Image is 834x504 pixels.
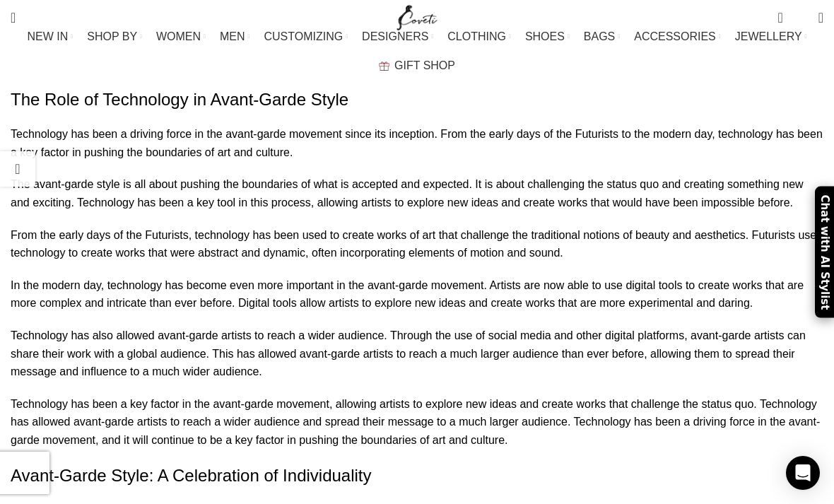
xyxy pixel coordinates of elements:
[362,23,433,51] a: DESIGNERS
[264,30,343,43] span: CUSTOMIZING
[11,464,823,488] h2: Avant-Garde Style: A Celebration of Individuality
[634,23,721,51] a: ACCESSORIES
[379,52,455,80] a: GIFT SHOP
[584,30,615,43] span: BAGS
[220,23,249,51] a: MEN
[394,59,455,72] span: GIFT SHOP
[634,30,716,43] span: ACCESSORIES
[362,30,428,43] span: DESIGNERS
[264,23,348,51] a: CUSTOMIZING
[735,30,802,43] span: JEWELLERY
[11,175,823,211] p: The avant-garde style is all about pushing the boundaries of what is accepted and expected. It is...
[11,276,823,312] p: In the modern day, technology has become even more important in the avant-garde movement. Artists...
[447,23,511,51] a: CLOTHING
[11,327,823,381] p: Technology has also allowed avant-garde artists to reach a wider audience. Through the use of soc...
[11,125,823,161] p: Technology has been a driving force in the avant-garde movement since its inception. From the ear...
[584,23,620,51] a: BAGS
[87,23,142,51] a: SHOP BY
[794,4,808,32] div: My Wishlist
[220,30,245,43] span: MEN
[156,23,206,51] a: WOMEN
[11,395,823,450] p: Technology has been a key factor in the avant-garde movement, allowing artists to explore new ide...
[28,23,74,51] a: NEW IN
[447,30,506,43] span: CLOTHING
[28,30,69,43] span: NEW IN
[4,4,23,32] a: Search
[525,23,570,51] a: SHOES
[525,30,565,43] span: SHOES
[4,23,830,80] div: Main navigation
[87,30,137,43] span: SHOP BY
[786,456,820,490] div: Open Intercom Messenger
[11,226,823,262] p: From the early days of the Futurists, technology has been used to create works of art that challe...
[11,88,823,112] h2: The Role of Technology in Avant-Garde Style
[770,4,789,32] a: 0
[735,23,807,51] a: JEWELLERY
[779,7,789,18] span: 0
[379,61,389,71] img: GiftBag
[394,11,441,23] a: Site logo
[156,30,201,43] span: WOMEN
[797,14,807,25] span: 0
